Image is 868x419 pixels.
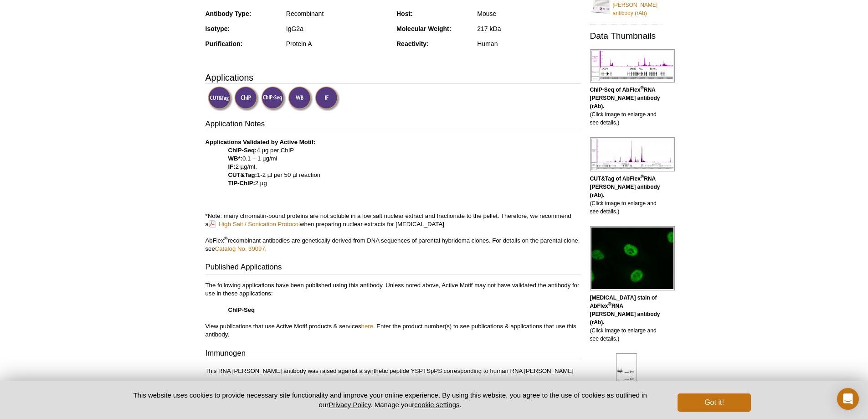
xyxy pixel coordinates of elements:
[396,25,451,32] strong: Molecular Weight:
[590,86,663,127] p: (Click image to enlarge and see details.)
[477,25,580,33] div: 217 kDa
[228,171,257,178] strong: CUT&Tag:
[361,323,373,330] a: here
[205,10,252,17] strong: Antibody Type:
[228,306,255,313] strong: ChIP-Seq
[205,262,581,274] h3: Published Applications
[396,40,429,47] strong: Reactivity:
[590,226,675,290] img: AbFlex<sup>®</sup> RNA Pol II antibody (rAb) tested by immunofluorescence.
[288,86,313,111] img: Western Blot Validated
[208,86,233,111] img: CUT&Tag Validated
[228,180,255,186] strong: TIP-ChIP:
[590,32,663,40] h2: Data Thumbnails
[286,40,390,48] div: Protein A
[590,295,660,326] b: [MEDICAL_DATA] stain of AbFlex RNA [PERSON_NAME] antibody (rAb).
[205,138,581,253] p: 4 µg per ChIP 0.1 – 1 µg/ml 2 µg/ml. 1-2 µl per 50 µl reaction 2 µg *Note: many chromatin-bound p...
[261,86,286,111] img: ChIP-Seq Validated
[205,367,581,375] p: This RNA [PERSON_NAME] antibody was raised against a synthetic peptide YSPTSpPS corresponding to ...
[678,393,750,412] button: Got it!
[205,40,243,47] strong: Purification:
[837,388,859,410] div: Open Intercom Messenger
[608,301,611,306] sup: ®
[224,235,228,241] sup: ®
[477,10,580,18] div: Mouse
[590,49,675,83] img: AbFlex<sup>®</sup> RNA Pol II antibody (rAb) tested by ChIP-Seq.
[228,147,257,154] strong: ChIP-Seq:
[228,163,236,170] strong: IF:
[396,10,413,17] strong: Host:
[215,245,265,252] a: Catalog No. 39097
[590,137,675,171] img: AbFlex<sup>®</sup> RNA Pol II antibody (rAb) tested by CUT&Tag.
[477,40,580,48] div: Human
[640,85,643,90] sup: ®
[590,176,660,198] b: CUT&Tag of AbFlex RNA [PERSON_NAME] antibody (rAb).
[205,281,581,339] p: The following applications have been published using this antibody. Unless noted above, Active Mo...
[414,401,459,409] button: cookie settings
[590,175,663,216] p: (Click image to enlarge and see details.)
[234,86,259,111] img: ChIP Validated
[209,220,300,228] a: High Salt / Sonication Protocol
[286,10,390,18] div: Recombinant
[315,86,340,111] img: Immunofluorescence Validated
[118,390,663,409] p: This website uses cookies to provide necessary site functionality and improve your online experie...
[590,294,663,343] p: (Click image to enlarge and see details.)
[205,71,581,84] h3: Applications
[590,87,660,109] b: ChIP-Seq of AbFlex RNA [PERSON_NAME] antibody (rAb).
[329,401,370,409] a: Privacy Policy
[205,139,316,145] b: Applications Validated by Active Motif:
[286,25,390,33] div: IgG2a
[205,25,230,32] strong: Isotype:
[641,174,644,179] sup: ®
[205,348,581,361] h3: Immunogen
[205,119,581,131] h3: Application Notes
